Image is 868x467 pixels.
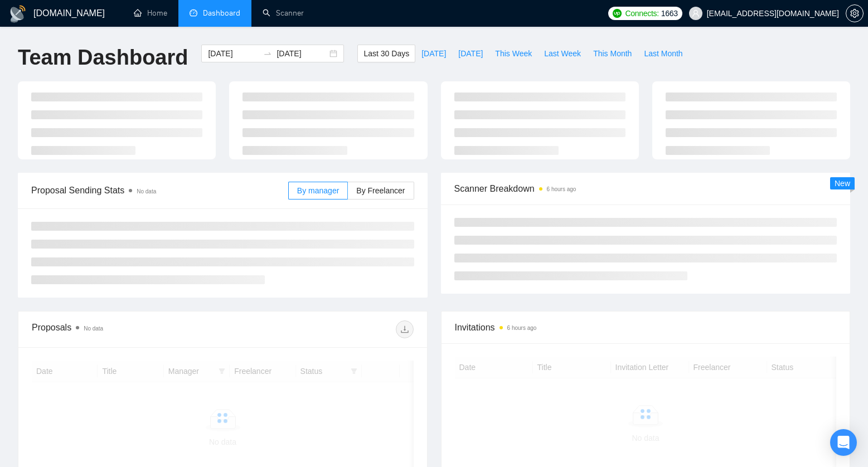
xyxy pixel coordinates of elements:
a: searchScanner [263,8,304,18]
input: Start date [208,47,259,60]
span: By manager [297,186,339,195]
input: End date [277,47,327,60]
img: upwork-logo.png [613,9,622,18]
button: setting [846,4,864,22]
span: By Freelancer [356,186,405,195]
a: setting [846,9,864,18]
span: Last Week [544,47,581,60]
span: Invitations [455,320,837,334]
button: Last Week [538,45,587,62]
span: Proposal Sending Stats [31,183,288,197]
button: Last 30 Days [357,45,415,62]
span: Last 30 Days [363,47,409,60]
span: Dashboard [203,8,240,18]
span: Connects: [625,7,658,20]
button: This Week [489,45,538,62]
span: to [263,49,272,58]
span: [DATE] [458,47,483,60]
span: This Month [593,47,632,60]
span: This Week [495,47,532,60]
span: Scanner Breakdown [454,182,837,196]
span: user [692,9,700,17]
h1: Team Dashboard [18,45,188,71]
a: homeHome [134,8,167,18]
span: New [835,179,850,188]
time: 6 hours ago [507,325,537,331]
div: Open Intercom Messenger [830,429,857,456]
button: This Month [587,45,638,62]
span: setting [846,9,863,18]
button: [DATE] [452,45,489,62]
span: dashboard [190,9,197,17]
div: Proposals [32,320,222,338]
img: logo [9,5,27,23]
span: Last Month [644,47,682,60]
span: No data [137,188,156,194]
button: Last Month [638,45,688,62]
time: 6 hours ago [547,186,576,192]
span: [DATE] [421,47,446,60]
button: [DATE] [415,45,452,62]
span: 1663 [661,7,678,20]
span: No data [84,325,103,332]
span: swap-right [263,49,272,58]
